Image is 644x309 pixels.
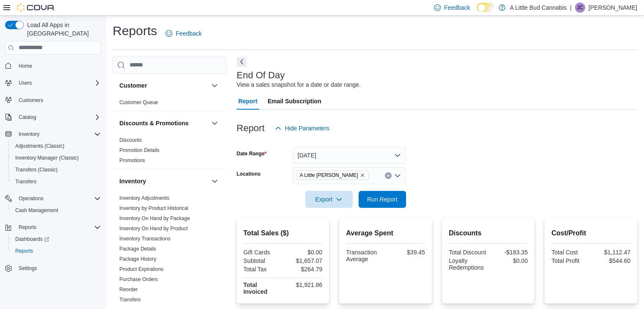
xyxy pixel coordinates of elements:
span: Cash Management [12,205,101,215]
a: Adjustments (Classic) [12,141,68,151]
button: Clear input [385,172,392,179]
nav: Complex example [5,56,101,297]
a: Purchase Orders [119,276,158,282]
span: Dark Mode [477,12,477,12]
div: $0.00 [285,249,322,256]
a: Dashboards [8,233,104,245]
button: Home [2,60,104,72]
button: Inventory [210,176,220,186]
span: Dashboards [12,234,101,244]
button: Customers [2,94,104,106]
a: Settings [15,263,40,273]
span: Discounts [119,137,142,143]
h3: Report [237,123,265,133]
button: Inventory Manager (Classic) [8,152,104,164]
span: Product Expirations [119,266,163,273]
span: A Little [PERSON_NAME] [300,171,358,179]
button: Catalog [15,112,39,122]
span: Inventory [19,131,39,138]
a: Promotion Details [119,147,160,153]
button: Reports [8,245,104,257]
a: Inventory Manager (Classic) [12,153,82,163]
div: $0.00 [490,257,528,264]
span: Users [19,80,32,86]
h3: Discounts & Promotions [119,119,188,127]
span: Inventory Transactions [119,235,171,242]
button: Cash Management [8,204,104,216]
span: Dashboards [15,236,49,243]
span: Purchase Orders [119,276,158,283]
div: Transaction Average [346,249,384,262]
a: Promotions [119,157,145,163]
div: Discounts & Promotions [113,135,227,169]
a: Customers [15,95,47,105]
button: Reports [15,222,40,232]
h2: Total Sales ($) [243,228,323,238]
span: Transfers (Classic) [12,165,101,175]
button: Inventory [15,129,43,139]
span: Customer Queue [119,99,158,106]
button: Transfers [8,176,104,188]
button: Customer [210,80,220,91]
button: Discounts & Promotions [119,119,208,127]
input: Dark Mode [477,3,495,12]
div: Total Profit [551,257,589,264]
span: Home [15,61,101,71]
a: Home [15,61,36,71]
span: Users [15,78,101,88]
div: Total Cost [551,249,589,256]
div: View a sales snapshot for a date or date range. [237,80,361,89]
div: Customer [113,97,227,111]
button: Remove A Little Bud Summerland from selection in this group [360,173,365,178]
span: A Little Bud Summerland [296,171,369,180]
a: Package History [119,256,156,262]
span: Operations [15,193,101,204]
label: Locations [237,171,261,177]
span: Inventory On Hand by Package [119,215,190,222]
button: Operations [15,193,47,204]
a: Reports [12,246,36,256]
a: Feedback [162,25,205,42]
span: Inventory Manager (Classic) [12,153,101,163]
span: Settings [19,265,37,272]
div: Loyalty Redemptions [449,257,486,271]
p: A Little Bud Cannabis [510,3,567,13]
h3: End Of Day [237,70,285,80]
a: Transfers [12,177,40,187]
button: Users [15,78,35,88]
button: Customer [119,81,208,90]
span: Adjustments (Classic) [12,141,101,151]
span: Operations [19,195,44,202]
div: $1,112.47 [593,249,630,256]
span: Reorder [119,286,138,293]
a: Discounts [119,137,142,143]
span: Customers [15,95,101,105]
div: $1,657.07 [285,257,322,264]
span: Run Report [367,195,398,204]
h1: Reports [113,22,157,39]
span: Reports [19,224,36,231]
span: Inventory Adjustments [119,195,169,201]
span: Transfers [119,296,141,303]
span: Reports [12,246,101,256]
div: Inventory [113,193,227,308]
button: [DATE] [293,147,406,164]
span: Export [310,191,348,208]
a: Inventory On Hand by Product [119,226,188,232]
span: Promotions [119,157,145,164]
span: Promotion Details [119,147,160,154]
a: Transfers [119,297,141,303]
div: $39.45 [387,249,425,256]
span: Cash Management [15,207,58,214]
p: [PERSON_NAME] [589,3,637,13]
a: Inventory Transactions [119,236,171,242]
a: Product Expirations [119,266,163,272]
span: Report [238,93,257,110]
span: Settings [15,263,101,273]
h3: Inventory [119,177,146,185]
div: Joshua Craven [575,3,585,13]
div: $1,921.86 [285,281,322,288]
p: | [570,3,572,13]
span: Reports [15,222,101,232]
strong: Total Invoiced [243,281,268,295]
